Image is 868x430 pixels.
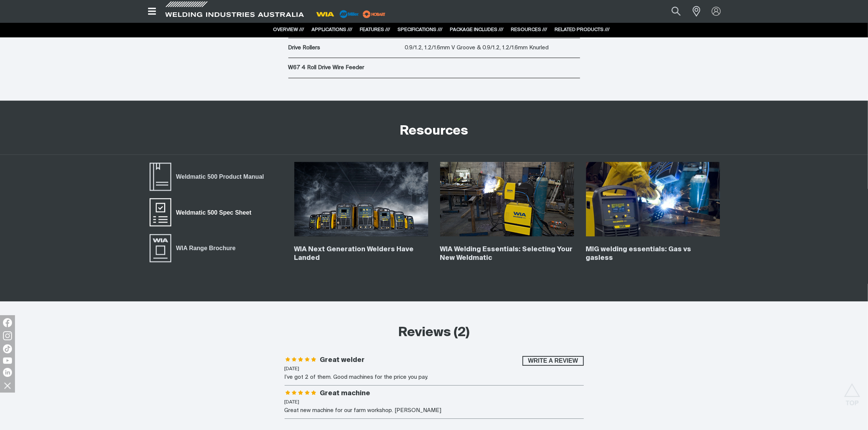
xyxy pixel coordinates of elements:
a: WIA Next Generation Welders Have Landed [294,246,414,261]
a: SPECIFICATIONS /// [398,27,443,32]
span: Rating: 5 [285,357,317,364]
span: Rating: 5 [285,390,317,397]
span: Weldmatic 500 Spec Sheet [171,208,256,217]
a: APPLICATIONS /// [312,27,353,32]
a: WIA Welding Essentials: Selecting Your New Weldmatic [440,246,573,261]
li: Great machine - 5 [285,389,584,419]
img: MIG welding essentials: Gas vs gasless [586,162,720,237]
img: WIA Next Generation Welders Have Landed [294,162,428,237]
img: miller [361,9,388,20]
h3: Great welder [320,356,365,365]
span: WIA Range Brochure [171,243,240,253]
a: RELATED PRODUCTS /// [555,27,610,32]
time: [DATE] [285,366,300,371]
img: WIA Welding Essentials: Selecting Your New Weldmatic [440,162,574,237]
img: TikTok [3,344,12,353]
input: Product name or item number... [654,3,688,20]
a: PACKAGE INCLUDES /// [450,27,504,32]
span: Write a review [523,356,583,366]
h3: Great machine [320,389,371,398]
button: Scroll to top [844,383,861,400]
p: 0.9/1.2, 1.2/1.6mm V Groove & 0.9/1.2, 1.2/1.6mm Knurled [405,44,580,52]
p: W67 4 Roll Drive Wire Feeder [288,64,401,72]
a: Weldmatic 500 Spec Sheet [148,197,256,227]
time: [DATE] [285,400,300,405]
a: MIG welding essentials: Gas vs gasless [586,246,691,261]
div: Great new machine for our farm workshop. [PERSON_NAME] [285,406,584,415]
h2: Resources [400,123,468,139]
button: Write a review [522,356,584,366]
img: LinkedIn [3,368,12,377]
img: hide socials [1,379,14,392]
h2: Reviews (2) [285,325,584,341]
a: RESOURCES /// [511,27,548,32]
img: YouTube [3,357,12,364]
img: Instagram [3,331,12,340]
a: OVERVIEW /// [273,27,304,32]
a: Weldmatic 500 Product Manual [148,162,269,192]
span: Weldmatic 500 Product Manual [171,172,269,182]
button: Search products [663,3,689,20]
img: Facebook [3,318,12,327]
a: WIA Range Brochure [148,233,240,263]
a: FEATURES /// [360,27,390,32]
p: Drive Rollers [288,44,401,52]
a: miller [361,11,388,17]
li: Great welder - 5 [285,356,584,386]
div: I’ve got 2 of them. Good machines for the price you pay. [285,373,584,382]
